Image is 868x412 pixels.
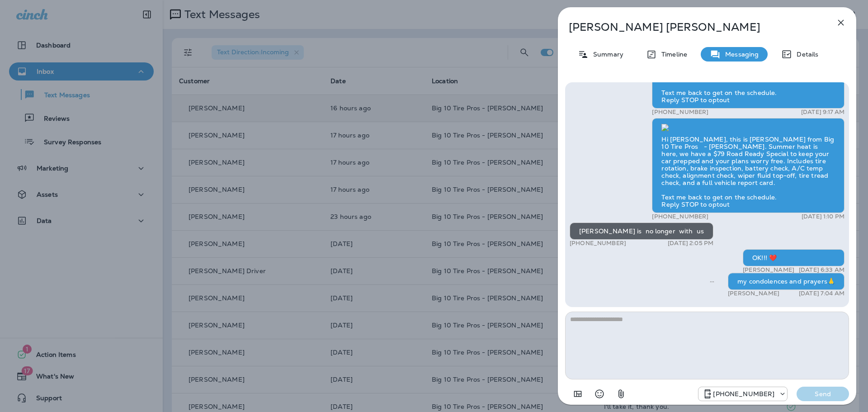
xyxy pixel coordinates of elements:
p: [PHONE_NUMBER] [652,213,708,220]
button: Add in a premade template [569,385,587,403]
p: [PERSON_NAME] [743,266,794,274]
p: [DATE] 6:33 AM [799,266,844,274]
p: Timeline [657,51,687,58]
p: [DATE] 1:10 PM [802,213,844,220]
div: OK!!! ❤️ [743,249,844,266]
div: [PERSON_NAME] is no longer with us [570,223,713,240]
p: Summary [589,51,623,58]
p: [DATE] 7:04 AM [799,290,844,297]
p: Messaging [721,51,759,58]
span: Sent [710,277,714,285]
p: Details [792,51,818,58]
p: [PHONE_NUMBER] [713,390,774,398]
img: twilio-download [661,124,669,131]
p: [DATE] 9:17 AM [801,109,844,116]
div: +1 (601) 808-4206 [698,388,787,399]
p: [DATE] 2:05 PM [668,240,713,247]
p: [PHONE_NUMBER] [652,109,708,116]
div: Hi [PERSON_NAME], this is [PERSON_NAME] from Big 10 Tire Pros - [PERSON_NAME]. Summer heat is her... [652,118,844,213]
button: Select an emoji [590,385,609,403]
div: my condolences and prayers🙏 [728,273,844,290]
p: [PERSON_NAME] [PERSON_NAME] [569,21,816,33]
p: [PHONE_NUMBER] [570,240,626,247]
p: [PERSON_NAME] [728,290,779,297]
